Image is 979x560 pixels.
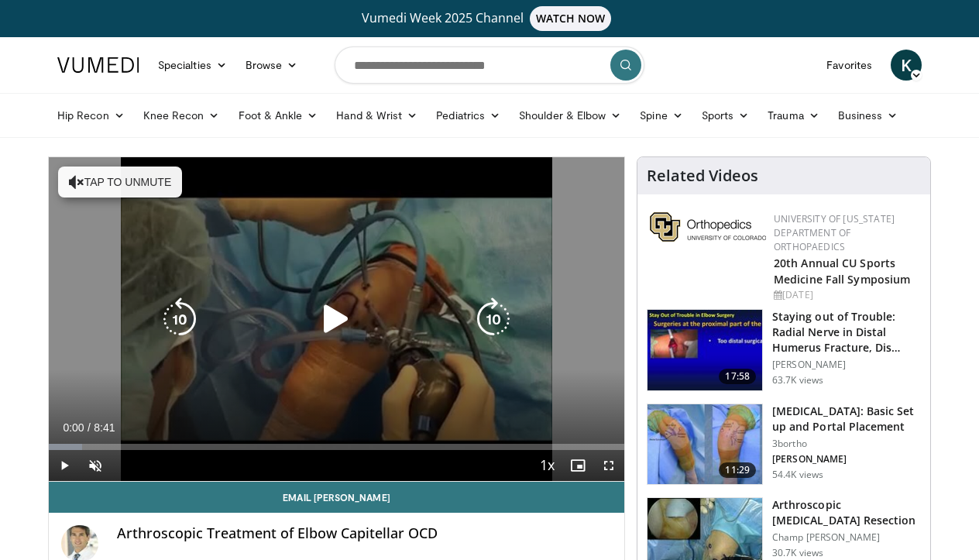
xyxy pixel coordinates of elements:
span: 8:41 [94,421,115,434]
a: Knee Recon [134,100,229,131]
h3: Staying out of Trouble: Radial Nerve in Distal Humerus Fracture, Dis… [772,309,921,356]
a: Hip Recon [48,100,134,131]
a: Shoulder & Elbow [510,100,630,131]
a: Vumedi Week 2025 ChannelWATCH NOW [60,6,919,31]
a: Pediatrics [427,100,510,131]
span: WATCH NOW [530,6,612,31]
h3: Arthroscopic [MEDICAL_DATA] Resection [772,497,921,528]
button: Fullscreen [593,450,624,481]
button: Tap to unmute [58,167,182,198]
h3: [MEDICAL_DATA]: Basic Set up and Portal Placement [772,404,921,435]
a: Business [829,100,908,131]
a: University of [US_STATE] Department of Orthopaedics [774,212,895,253]
button: Play [49,450,80,481]
p: Champ [PERSON_NAME] [772,531,921,544]
p: [PERSON_NAME] [772,359,921,371]
p: [PERSON_NAME] [772,453,921,466]
div: [DATE] [774,288,918,302]
input: Search topics, interventions [335,46,644,84]
a: 17:58 Staying out of Trouble: Radial Nerve in Distal Humerus Fracture, Dis… [PERSON_NAME] 63.7K v... [647,309,921,391]
a: Email [PERSON_NAME] [49,482,624,513]
p: 63.7K views [772,374,823,387]
a: 11:29 [MEDICAL_DATA]: Basic Set up and Portal Placement 3bortho [PERSON_NAME] 54.4K views [647,404,921,486]
p: 54.4K views [772,469,823,481]
a: Browse [236,50,307,81]
span: 0:00 [63,421,84,434]
a: Sports [692,100,759,131]
button: Enable picture-in-picture mode [562,450,593,481]
a: Hand & Wrist [327,100,427,131]
a: Foot & Ankle [229,100,328,131]
p: 3bortho [772,438,921,450]
button: Playback Rate [531,450,562,481]
video-js: Video Player [49,157,624,482]
a: Favorites [817,50,881,81]
a: Specialties [149,50,236,81]
img: 355603a8-37da-49b6-856f-e00d7e9307d3.png.150x105_q85_autocrop_double_scale_upscale_version-0.2.png [650,212,766,242]
span: 11:29 [719,462,756,478]
img: abboud_3.png.150x105_q85_crop-smart_upscale.jpg [648,404,762,485]
div: Progress Bar [49,444,624,450]
h4: Related Videos [647,167,758,185]
a: K [891,50,922,81]
span: 17:58 [719,369,756,384]
span: / [88,421,91,434]
img: Q2xRg7exoPLTwO8X4xMDoxOjB1O8AjAz_1.150x105_q85_crop-smart_upscale.jpg [648,310,762,390]
a: Spine [630,100,692,131]
button: Unmute [80,450,111,481]
h4: Arthroscopic Treatment of Elbow Capitellar OCD [117,525,612,542]
img: VuMedi Logo [57,57,139,73]
a: Trauma [758,100,829,131]
a: 20th Annual CU Sports Medicine Fall Symposium [774,256,910,287]
p: 30.7K views [772,547,823,559]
